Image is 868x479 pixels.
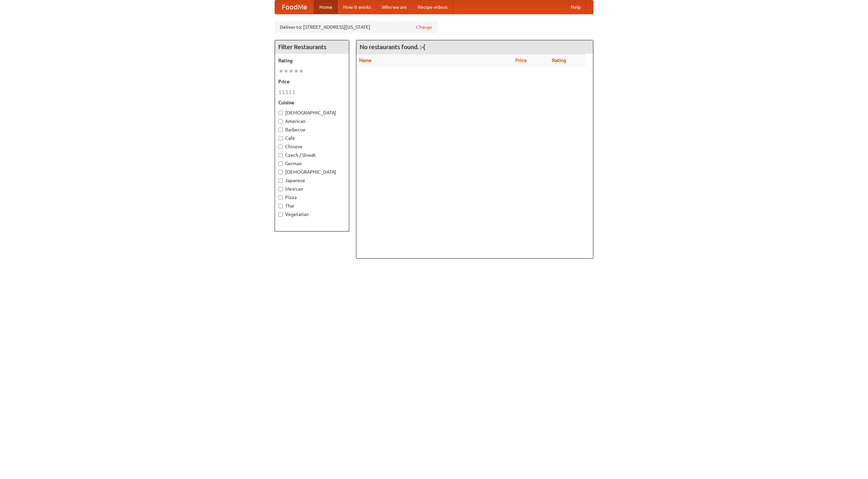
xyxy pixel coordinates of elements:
a: Home [314,0,338,14]
a: FoodMe [275,0,314,14]
h5: Rating [278,57,346,64]
input: Czech / Slovak [278,153,283,157]
li: ★ [278,67,283,75]
label: Pizza [278,194,346,201]
a: Price [515,58,527,63]
label: American [278,118,346,125]
a: Change [416,24,432,30]
a: Help [565,0,586,14]
label: Vegetarian [278,211,346,218]
input: Cafe [278,136,283,140]
label: [DEMOGRAPHIC_DATA] [278,169,346,175]
li: $ [282,88,285,96]
a: Who we are [376,0,412,14]
input: Barbecue [278,128,283,132]
a: Rating [552,58,566,63]
label: Japanese [278,177,346,184]
label: Cafe [278,135,346,141]
input: [DEMOGRAPHIC_DATA] [278,170,283,174]
input: Chinese [278,145,283,149]
label: Thai [278,202,346,209]
input: Pizza [278,195,283,200]
h5: Cuisine [278,99,346,106]
input: Thai [278,204,283,208]
li: ★ [289,67,294,75]
a: Recipe videos [412,0,453,14]
label: Mexican [278,186,346,192]
h4: Filter Restaurants [275,40,349,54]
li: $ [292,88,295,96]
div: Deliver to: [STREET_ADDRESS][US_STATE] [275,21,437,33]
li: ★ [299,67,304,75]
li: $ [278,88,282,96]
input: [DEMOGRAPHIC_DATA] [278,111,283,115]
li: $ [289,88,292,96]
li: ★ [294,67,299,75]
h5: Price [278,78,346,85]
input: Mexican [278,187,283,191]
label: Czech / Slovak [278,152,346,158]
label: Barbecue [278,126,346,133]
li: $ [285,88,289,96]
li: ★ [283,67,289,75]
label: German [278,160,346,167]
input: German [278,161,283,166]
input: American [278,119,283,124]
a: Name [359,58,372,63]
label: [DEMOGRAPHIC_DATA] [278,109,346,116]
a: How it works [338,0,376,14]
input: Vegetarian [278,212,283,217]
input: Japanese [278,178,283,183]
ng-pluralize: No restaurants found. :-( [360,44,425,50]
label: Chinese [278,143,346,150]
